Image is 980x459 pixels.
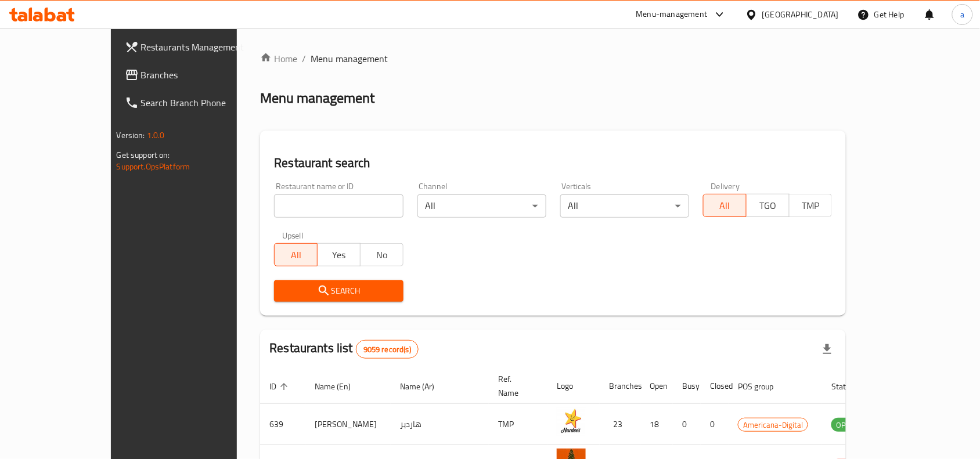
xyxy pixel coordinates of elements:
span: Name (Ar) [400,380,449,393]
th: Branches [600,368,640,404]
a: Search Branch Phone [116,89,275,117]
nav: breadcrumb [260,52,846,66]
td: [PERSON_NAME] [305,404,391,445]
span: All [279,247,313,263]
td: TMP [489,404,547,445]
span: Ref. Name [498,372,534,400]
h2: Restaurants list [269,339,419,359]
div: Total records count [356,340,419,359]
span: 1.0.0 [147,128,165,143]
h2: Menu management [260,89,374,107]
button: All [274,243,318,266]
div: All [417,194,546,218]
h2: Restaurant search [274,154,832,172]
button: All [703,194,747,217]
td: 0 [701,404,729,445]
span: Menu management [311,52,388,66]
button: Search [274,280,403,302]
span: Branches [141,68,265,82]
button: Yes [317,243,361,266]
div: [GEOGRAPHIC_DATA] [762,8,839,21]
span: Yes [322,247,356,263]
span: Search [283,284,394,298]
th: Busy [673,368,701,404]
th: Open [640,368,673,404]
label: Upsell [282,232,304,240]
a: Support.OpsPlatform [117,159,190,174]
span: Status [831,380,869,393]
div: Menu-management [636,8,708,21]
span: TGO [751,197,785,214]
button: TGO [746,194,790,217]
th: Closed [701,368,729,404]
span: 9059 record(s) [356,344,418,355]
div: All [560,194,689,218]
span: No [365,247,399,263]
td: هارديز [391,404,489,445]
th: Logo [547,368,600,404]
a: Restaurants Management [116,33,275,61]
span: Americana-Digital [738,418,808,432]
span: OPEN [831,418,860,432]
td: 23 [600,404,640,445]
input: Search for restaurant name or ID.. [274,194,403,218]
button: TMP [789,194,833,217]
span: Get support on: [117,147,170,162]
li: / [302,52,306,66]
span: POS group [738,380,788,393]
a: Branches [116,61,275,89]
span: ID [269,380,291,393]
span: Name (En) [315,380,366,393]
span: Restaurants Management [141,40,265,54]
label: Delivery [711,182,740,190]
span: Version: [117,128,145,143]
a: Home [260,52,297,66]
td: 18 [640,404,673,445]
div: OPEN [831,418,860,432]
div: Export file [813,335,841,363]
img: Hardee's [557,407,586,436]
td: 0 [673,404,701,445]
td: 639 [260,404,305,445]
span: Search Branch Phone [141,96,265,110]
button: No [360,243,403,266]
span: All [708,197,742,214]
span: TMP [794,197,828,214]
span: a [960,8,964,21]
